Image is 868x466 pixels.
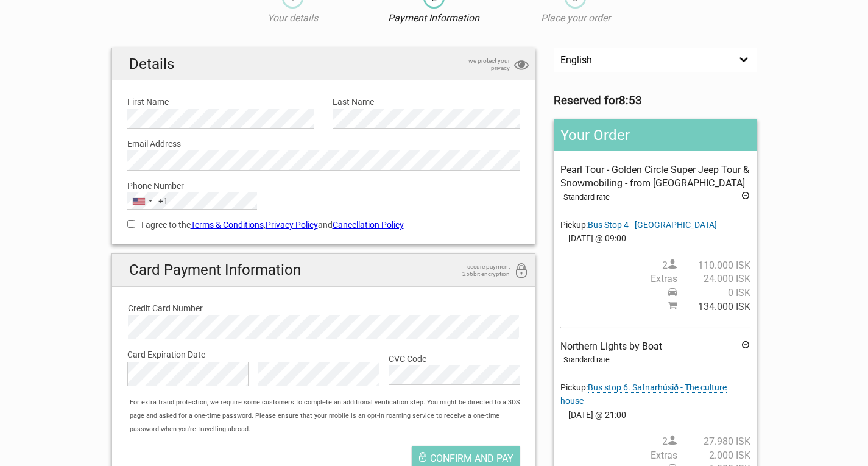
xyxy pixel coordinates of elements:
[677,449,750,462] span: 2.000 ISK
[677,259,750,272] span: 110.000 ISK
[127,137,520,150] label: Email Address
[112,48,535,80] h2: Details
[140,19,155,34] button: Open LiveChat chat widget
[449,263,510,278] span: secure payment 256bit encryption
[560,164,749,189] span: Pearl Tour - Golden Circle Super Jeep Tour & Snowmobiling - from [GEOGRAPHIC_DATA]
[560,408,750,422] span: [DATE] @ 21:00
[662,259,750,272] span: 2 person(s)
[505,12,646,25] p: Place your order
[677,272,750,286] span: 24.000 ISK
[563,191,750,204] div: Standard rate
[127,179,520,192] label: Phone Number
[563,353,750,367] div: Standard rate
[128,193,168,209] button: Selected country
[560,220,717,230] span: Pickup:
[662,435,750,448] span: 2 person(s)
[333,95,520,108] label: Last Name
[560,231,750,245] span: [DATE] @ 09:00
[17,21,138,31] p: We're away right now. Please check back later!
[668,286,750,300] span: Pickup price
[128,302,520,315] label: Credit Card Number
[266,220,318,230] a: Privacy Policy
[651,449,750,462] span: Extras
[677,286,750,300] span: 0 ISK
[619,94,642,107] strong: 8:53
[651,272,750,286] span: Extras
[560,383,727,406] span: Change pickup place
[430,453,513,464] span: Confirm and pay
[112,254,535,286] h2: Card Payment Information
[124,396,535,437] div: For extra fraud protection, we require some customers to complete an additional verification step...
[668,300,750,314] span: Subtotal
[363,12,504,25] p: Payment Information
[588,220,717,230] span: Change pickup place
[389,352,520,365] label: CVC Code
[677,435,750,448] span: 27.980 ISK
[222,12,363,25] p: Your details
[560,341,662,352] span: Northern Lights by Boat
[677,300,750,314] span: 134.000 ISK
[449,57,510,72] span: we protect your privacy
[158,194,168,208] div: +1
[127,95,314,108] label: First Name
[560,383,727,406] span: Pickup:
[554,94,757,107] h3: Reserved for
[554,119,756,151] h2: Your Order
[514,57,529,74] i: privacy protection
[514,263,529,280] i: 256bit encryption
[127,218,520,231] label: I agree to the , and
[127,348,520,361] label: Card Expiration Date
[191,220,264,230] a: Terms & Conditions
[333,220,404,230] a: Cancellation Policy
